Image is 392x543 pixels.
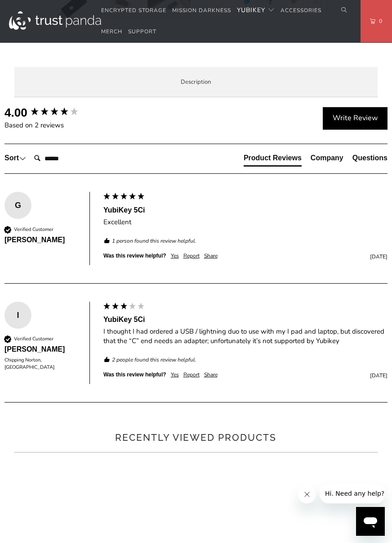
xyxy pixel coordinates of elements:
em: 2 people found this review helpful. [112,356,196,364]
div: Report [183,252,200,260]
div: Verified Customer [14,226,53,233]
div: Share [204,371,218,379]
div: 3 star rating [102,302,145,312]
div: YubiKey 5Ci [103,315,388,325]
div: Was this review helpful? [103,371,166,379]
div: Product Reviews [244,153,302,163]
div: [PERSON_NAME] [4,235,80,245]
div: Company [311,153,343,163]
input: Search [31,149,102,167]
div: 5 star rating [102,192,145,203]
label: Description [14,67,378,97]
div: 4.00 star rating [30,106,79,118]
div: Verified Customer [14,335,53,342]
div: Share [204,252,218,260]
span: Mission Darkness [172,7,231,14]
a: Merch [101,21,122,42]
div: 4.00 [4,104,27,121]
iframe: Button to launch messaging window [356,507,385,536]
div: Excellent [103,217,388,227]
span: Merch [101,28,122,35]
iframe: Message from company [320,484,385,503]
div: I [4,308,31,322]
span: 0 [375,16,383,26]
em: 1 person found this review helpful. [112,237,196,245]
div: Reviews Tabs [244,153,388,171]
a: Support [128,21,156,42]
div: Chipping Norton, [GEOGRAPHIC_DATA] [4,357,80,371]
span: Encrypted Storage [101,7,166,14]
div: [DATE] [222,372,388,380]
div: Overall product rating out of 5: 4.00 [4,104,99,121]
h2: Recently viewed products [14,430,378,445]
iframe: Close message [298,485,316,503]
div: Based on 2 reviews [4,121,99,130]
div: Write Review [323,107,388,130]
div: I thought I had ordered a USB / lightning duo to use with my I pad and laptop, but discovered tha... [103,327,388,346]
span: Accessories [281,7,321,14]
div: Was this review helpful? [103,252,166,260]
div: Yes [171,371,179,379]
img: Trust Panda Australia [9,11,101,30]
div: Yes [171,252,179,260]
div: [PERSON_NAME] [4,344,80,354]
div: Sort [4,153,26,163]
div: Report [183,371,200,379]
div: Questions [352,153,388,163]
div: [DATE] [222,253,388,261]
div: YubiKey 5Ci [103,205,388,215]
div: G [4,199,31,212]
span: YubiKey [237,6,265,14]
span: Support [128,28,156,35]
